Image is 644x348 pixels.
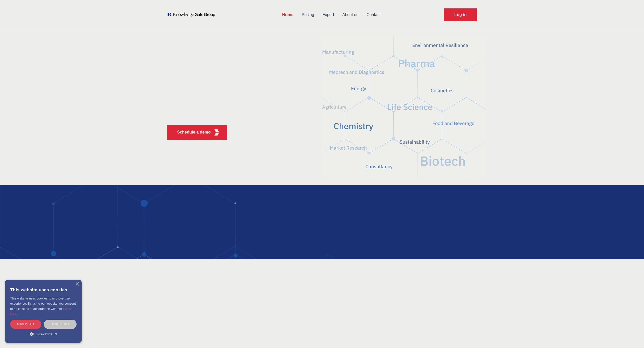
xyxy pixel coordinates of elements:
p: Schedule a demo [177,129,211,135]
a: Cookie Policy [10,307,72,316]
div: Show details [10,331,77,337]
div: Decline all [44,320,77,329]
a: About us [338,8,362,21]
div: Accept all [10,320,41,329]
a: Pricing [298,8,318,21]
span: Show details [36,333,57,336]
div: Close [75,282,79,286]
a: Expert [318,8,338,21]
div: This website uses cookies [10,284,77,296]
img: KGG Fifth Element RED [213,129,220,136]
span: This website uses cookies to improve user experience. By using our website you consent to all coo... [10,297,76,311]
img: KGG Fifth Element RED [322,33,485,180]
a: Contact [362,8,385,21]
a: Home [278,8,297,21]
a: KOL Knowledge Platform: Talk to Key External Experts (KEE) [167,12,219,17]
a: Request Demo [444,8,477,21]
button: Schedule a demoKGG Fifth Element RED [167,125,228,140]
